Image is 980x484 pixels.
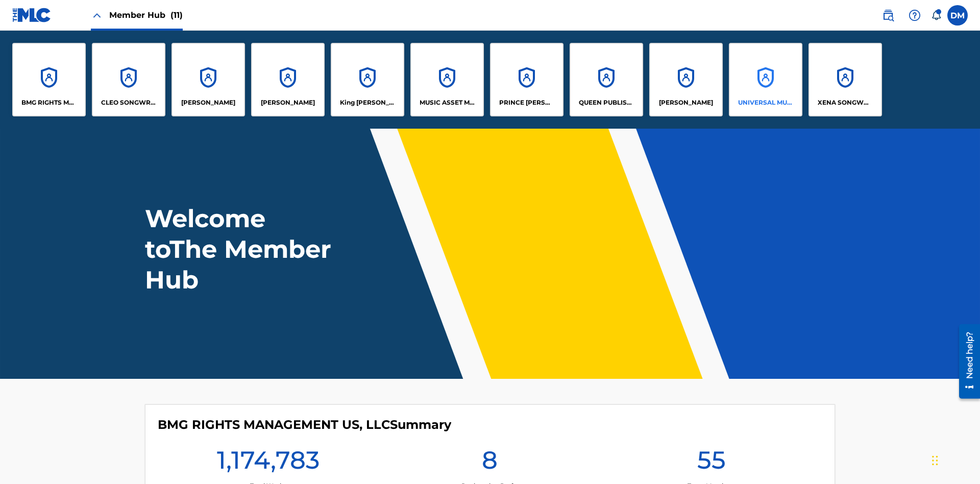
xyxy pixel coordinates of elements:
a: AccountsMUSIC ASSET MANAGEMENT (MAM) [410,43,484,116]
h1: 1,174,783 [217,445,320,481]
div: Drag [932,445,938,476]
p: CLEO SONGWRITER [101,98,157,107]
h1: 8 [482,445,498,481]
a: Accounts[PERSON_NAME] [171,43,245,116]
div: Help [904,5,925,26]
a: AccountsPRINCE [PERSON_NAME] [490,43,563,116]
div: User Menu [947,5,968,26]
a: AccountsXENA SONGWRITER [808,43,882,116]
a: AccountsKing [PERSON_NAME] [331,43,404,116]
iframe: Resource Center [951,320,980,404]
iframe: Chat Widget [929,435,980,484]
p: King McTesterson [340,98,396,107]
span: Member Hub [109,9,183,21]
img: help [909,9,921,21]
div: Notifications [931,10,941,20]
span: (11) [170,10,183,20]
a: Accounts[PERSON_NAME] [649,43,723,116]
p: PRINCE MCTESTERSON [499,98,555,107]
img: MLC Logo [12,8,52,22]
h1: Welcome to The Member Hub [145,203,336,295]
img: Close [91,9,103,21]
h1: 55 [697,445,726,481]
p: QUEEN PUBLISHA [579,98,634,107]
p: UNIVERSAL MUSIC PUB GROUP [738,98,794,107]
p: BMG RIGHTS MANAGEMENT US, LLC [21,98,77,107]
p: MUSIC ASSET MANAGEMENT (MAM) [420,98,475,107]
img: search [882,9,894,21]
a: Public Search [878,5,898,26]
p: XENA SONGWRITER [818,98,873,107]
a: AccountsBMG RIGHTS MANAGEMENT US, LLC [12,43,86,116]
p: ELVIS COSTELLO [181,98,235,107]
a: AccountsQUEEN PUBLISHA [570,43,643,116]
a: AccountsCLEO SONGWRITER [92,43,165,116]
p: EYAMA MCSINGER [261,98,315,107]
h4: BMG RIGHTS MANAGEMENT US, LLC [158,417,451,432]
p: RONALD MCTESTERSON [659,98,713,107]
a: Accounts[PERSON_NAME] [251,43,325,116]
a: AccountsUNIVERSAL MUSIC PUB GROUP [729,43,802,116]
